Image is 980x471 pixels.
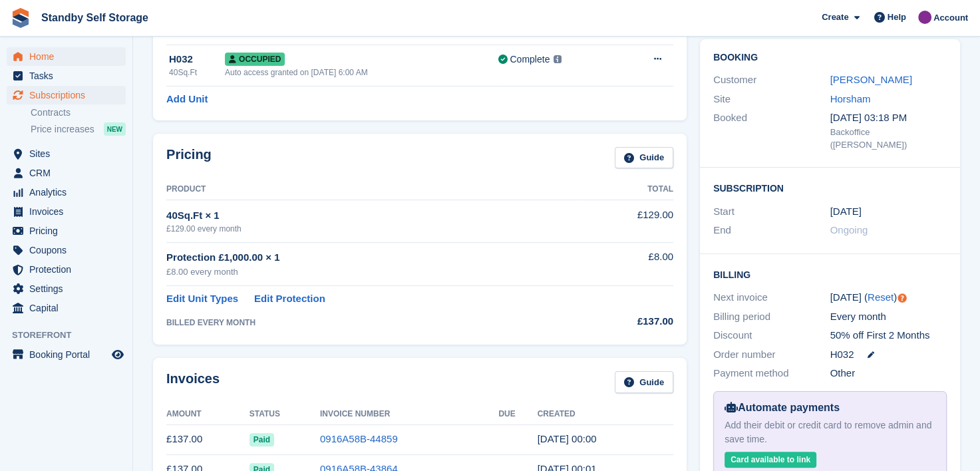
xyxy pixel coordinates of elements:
[166,424,249,454] td: £137.00
[166,179,579,200] th: Product
[29,86,109,104] span: Subscriptions
[830,309,947,325] div: Every month
[7,241,126,259] a: menu
[31,123,94,136] span: Price increases
[166,147,212,169] h2: Pricing
[510,53,550,67] div: Complete
[29,241,109,259] span: Coupons
[713,309,830,325] div: Billing period
[254,291,325,307] a: Edit Protection
[713,267,947,281] h2: Billing
[830,126,947,152] div: Backoffice ([PERSON_NAME])
[166,92,208,107] a: Add Unit
[7,202,126,221] a: menu
[110,347,126,363] a: Preview store
[29,144,109,163] span: Sites
[933,11,968,25] span: Account
[7,164,126,182] a: menu
[29,299,109,317] span: Capital
[166,223,579,235] div: £129.00 every month
[249,404,320,425] th: Status
[888,11,906,24] span: Help
[579,242,673,285] td: £8.00
[830,110,947,126] div: [DATE] 03:18 PM
[725,418,935,446] div: Add their debit or credit card to remove admin and save time.
[713,204,830,220] div: Start
[830,328,947,343] div: 50% off First 2 Months
[166,291,238,307] a: Edit Unit Types
[225,53,285,66] span: Occupied
[166,250,579,265] div: Protection £1,000.00 × 1
[498,404,537,425] th: Due
[538,404,673,425] th: Created
[830,366,947,381] div: Other
[868,291,894,303] a: Reset
[7,222,126,240] a: menu
[29,164,109,182] span: CRM
[7,279,126,298] a: menu
[166,317,579,329] div: BILLED EVERY MONTH
[12,329,132,342] span: Storefront
[713,223,830,238] div: End
[7,299,126,317] a: menu
[713,347,830,363] div: Order number
[29,222,109,240] span: Pricing
[11,8,31,28] img: stora-icon-8386f47178a22dfd0bd8f6a31ec36ba5ce8667c1dd55bd0f319d3a0aa187defe.svg
[29,260,109,279] span: Protection
[615,147,673,169] a: Guide
[830,224,868,235] span: Ongoing
[830,93,871,104] a: Horsham
[29,345,109,364] span: Booking Portal
[31,122,126,136] a: Price increases NEW
[896,292,908,304] div: Tooltip anchor
[725,452,816,468] div: Card available to link
[713,53,947,63] h2: Booking
[166,208,579,224] div: 40Sq.Ft × 1
[7,144,126,163] a: menu
[579,179,673,200] th: Total
[579,314,673,329] div: £137.00
[713,366,830,381] div: Payment method
[7,260,126,279] a: menu
[830,290,947,305] div: [DATE] ( )
[554,55,562,63] img: icon-info-grey-7440780725fd019a000dd9b08b2336e03edf1995a4989e88bcd33f0948082b44.svg
[7,47,126,66] a: menu
[249,433,274,446] span: Paid
[830,347,854,363] span: H032
[830,74,912,85] a: [PERSON_NAME]
[7,67,126,85] a: menu
[713,181,947,194] h2: Subscription
[615,371,673,393] a: Guide
[29,202,109,221] span: Invoices
[104,122,126,136] div: NEW
[320,404,498,425] th: Invoice Number
[713,290,830,305] div: Next invoice
[166,371,220,393] h2: Invoices
[320,433,398,444] a: 0916A58B-44859
[725,400,935,416] div: Automate payments
[538,433,597,444] time: 2025-07-23 23:00:50 UTC
[169,52,225,67] div: H032
[31,106,126,119] a: Contracts
[29,47,109,66] span: Home
[36,7,154,29] a: Standby Self Storage
[7,345,126,364] a: menu
[822,11,848,24] span: Create
[579,200,673,242] td: £129.00
[29,67,109,85] span: Tasks
[713,110,830,152] div: Booked
[713,92,830,107] div: Site
[713,328,830,343] div: Discount
[225,67,498,78] div: Auto access granted on [DATE] 6:00 AM
[713,73,830,88] div: Customer
[169,67,225,78] div: 40Sq.Ft
[7,86,126,104] a: menu
[7,183,126,202] a: menu
[918,11,931,24] img: Sue Ford
[29,279,109,298] span: Settings
[830,204,862,220] time: 2023-09-23 23:00:00 UTC
[166,265,579,279] div: £8.00 every month
[29,183,109,202] span: Analytics
[166,404,249,425] th: Amount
